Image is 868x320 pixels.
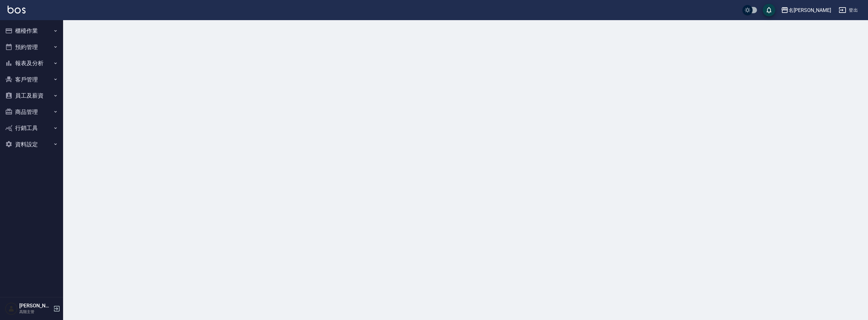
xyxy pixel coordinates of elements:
img: Logo [8,6,26,14]
button: 商品管理 [3,104,61,120]
button: 行銷工具 [3,120,61,136]
button: 櫃檯作業 [3,23,61,39]
button: save [763,4,775,16]
img: Person [5,302,18,315]
button: 客戶管理 [3,71,61,88]
h5: [PERSON_NAME] [19,303,51,309]
div: 名[PERSON_NAME] [789,6,831,14]
button: 預約管理 [3,39,61,55]
button: 資料設定 [3,136,61,153]
p: 高階主管 [19,309,51,315]
button: 登出 [836,4,860,16]
button: 員工及薪資 [3,87,61,104]
button: 報表及分析 [3,55,61,71]
button: 名[PERSON_NAME] [778,4,834,17]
